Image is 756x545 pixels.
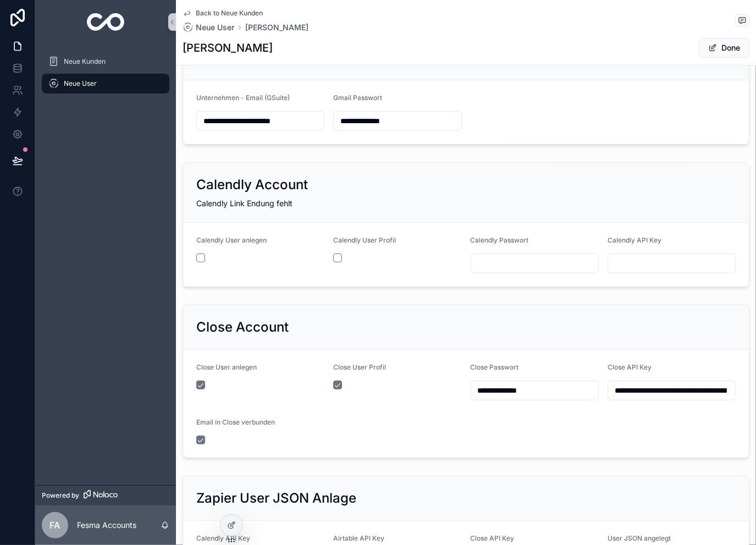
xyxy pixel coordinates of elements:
span: Neue User [64,79,97,88]
span: Close API Key [471,534,515,542]
a: Neue User [42,74,169,93]
span: Calendly API Key [196,534,250,542]
a: Neue User [183,22,234,33]
span: Close Passwort [471,363,519,371]
div: scrollable content [35,44,176,108]
span: Powered by [42,491,79,500]
span: Unternehmen - Email (GSuite) [196,93,290,102]
a: Neue Kunden [42,52,169,71]
span: Calendly API Key [608,236,661,244]
span: Calendly Passwort [471,236,529,244]
span: Neue User [196,22,234,33]
span: FA [50,519,60,532]
a: Back to Neue Kunden [183,9,263,18]
span: Gmail Passwort [333,93,382,102]
a: Powered by [35,485,176,505]
a: [PERSON_NAME] [245,22,308,33]
h1: [PERSON_NAME] [183,40,273,56]
h2: Zapier User JSON Anlage [196,489,356,507]
span: User JSON angelegt [608,534,671,542]
span: Close API Key [608,363,652,371]
p: Fesma Accounts [77,520,136,531]
span: Calendly User anlegen [196,236,267,244]
span: Airtable API Key [333,534,384,542]
span: Neue Kunden [64,57,106,66]
button: Done [699,38,749,58]
span: Calendly Link Endung fehlt [196,199,293,208]
span: Calendly User Profil [333,236,396,244]
h2: Close Account [196,318,289,336]
span: Close User Profil [333,363,386,371]
span: Email in Close verbunden [196,418,275,426]
h2: Calendly Account [196,176,308,194]
img: App logo [87,13,125,31]
span: Close User anlegen [196,363,257,371]
span: Back to Neue Kunden [196,9,263,18]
